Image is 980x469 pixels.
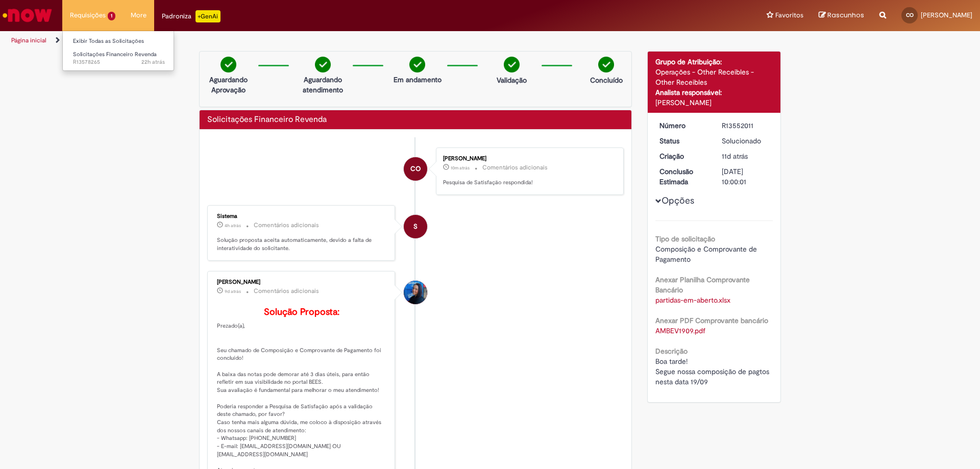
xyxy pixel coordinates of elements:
small: Comentários adicionais [254,221,319,230]
span: Requisições [70,10,106,20]
b: Descrição [655,347,688,356]
span: Composição e Comprovante de Pagamento [655,244,759,264]
div: Padroniza [162,10,220,22]
time: 22/09/2025 13:59:19 [225,288,241,294]
img: check-circle-green.png [220,57,236,72]
div: System [404,215,427,238]
span: Boa tarde! Segue nossa composição de pagtos nesta data 19/09 [655,357,771,386]
span: More [131,10,146,20]
p: Em andamento [394,75,442,85]
span: 1 [108,12,115,20]
dt: Criação [652,151,715,161]
dt: Conclusão Estimada [652,166,715,187]
span: [PERSON_NAME] [921,11,972,19]
div: Luana Albuquerque [404,281,427,304]
ul: Trilhas de página [8,31,646,50]
a: Exibir Todas as Solicitações [63,36,175,47]
a: Página inicial [11,36,46,44]
img: check-circle-green.png [598,57,614,72]
span: Rascunhos [827,10,864,20]
b: Tipo de solicitação [655,234,715,243]
span: S [413,214,418,239]
time: 19/09/2025 17:48:42 [722,152,748,161]
span: 4h atrás [225,223,241,229]
div: 19/09/2025 17:48:42 [722,151,769,161]
b: Anexar Planilha Comprovante Bancário [655,275,750,294]
div: [PERSON_NAME] [655,97,773,108]
div: Sistema [217,213,387,219]
span: CO [906,12,914,18]
dt: Status [652,136,715,146]
div: Analista responsável: [655,87,773,97]
a: Download de partidas-em-aberto.xlsx [655,295,730,305]
span: Favoritos [775,10,803,20]
div: Carlos Oliveira [404,157,427,181]
span: R13578265 [73,58,165,66]
time: 29/09/2025 16:42:49 [141,58,165,66]
dt: Número [652,120,715,131]
div: [DATE] 10:00:01 [722,166,769,187]
span: 11d atrás [722,152,748,161]
p: Solução proposta aceita automaticamente, devido a falta de interatividade do solicitante. [217,236,387,252]
p: Concluído [590,75,623,85]
div: [PERSON_NAME] [217,279,387,285]
span: Solicitações Financeiro Revenda [73,51,157,58]
img: ServiceNow [1,5,54,26]
p: Aguardando Aprovação [204,75,253,95]
p: +GenAi [195,10,220,22]
time: 30/09/2025 14:25:13 [451,165,470,171]
img: check-circle-green.png [315,57,331,72]
p: Pesquisa de Satisfação respondida! [443,179,613,187]
p: Validação [497,75,527,85]
h2: Solicitações Financeiro Revenda Histórico de tíquete [207,115,327,125]
small: Comentários adicionais [254,287,319,295]
span: 22h atrás [141,58,165,66]
ul: Requisições [62,31,174,71]
div: [PERSON_NAME] [443,156,613,162]
img: check-circle-green.png [504,57,520,72]
p: Aguardando atendimento [298,75,348,95]
a: Rascunhos [819,11,864,20]
a: Download de AMBEV1909.pdf [655,326,705,335]
a: Aberto R13578265 : Solicitações Financeiro Revenda [63,49,175,68]
img: check-circle-green.png [409,57,425,72]
b: Solução Proposta: [264,306,339,318]
div: Solucionado [722,136,769,146]
span: CO [410,157,421,181]
div: R13552011 [722,120,769,131]
div: Grupo de Atribuição: [655,57,773,67]
span: 9d atrás [225,288,241,294]
time: 30/09/2025 10:59:20 [225,223,241,229]
small: Comentários adicionais [482,163,548,172]
b: Anexar PDF Comprovante bancário [655,316,768,325]
span: 10m atrás [451,165,470,171]
div: Operações - Other Receibles - Other Receibles [655,67,773,87]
